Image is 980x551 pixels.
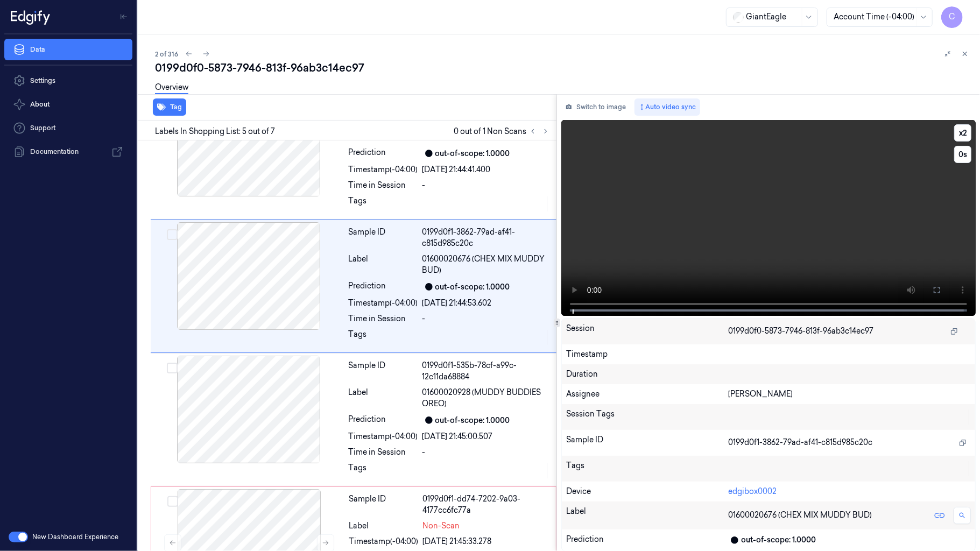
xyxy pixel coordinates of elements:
[155,60,971,75] div: 0199d0f0-5873-7946-813f-96ab3c14ec97
[349,493,419,516] div: Sample ID
[349,227,418,249] div: Sample ID
[167,496,178,507] button: Select row
[349,329,418,346] div: Tags
[423,536,549,547] div: [DATE] 21:45:33.278
[741,534,816,546] div: out-of-scope: 1.0000
[349,195,418,213] div: Tags
[4,141,132,163] a: Documentation
[115,8,132,25] button: Toggle Navigation
[349,298,418,309] div: Timestamp (-04:00)
[4,94,132,115] button: About
[954,146,971,163] button: 0s
[423,493,549,516] div: 0199d0f1-dd74-7202-9a03-4177cc6fc77a
[634,98,700,116] button: Auto video sync
[422,227,550,249] div: 0199d0f1-3862-79ad-af41-c815d985c20c
[349,253,418,276] div: Label
[954,124,971,142] button: x2
[728,326,873,337] span: 0199d0f0-5873-7946-813f-96ab3c14ec97
[422,447,550,458] div: -
[422,164,550,175] div: [DATE] 21:44:41.400
[728,510,872,521] span: 01600020676 (CHEX MIX MUDDY BUD)
[561,98,630,116] button: Switch to image
[566,408,728,426] div: Session Tags
[422,253,550,276] span: 01600020676 (CHEX MIX MUDDY BUD)
[566,506,728,525] div: Label
[349,147,418,160] div: Prediction
[566,388,728,400] div: Assignee
[728,486,971,497] div: edgibox0002
[349,280,418,293] div: Prediction
[422,387,550,409] span: 01600020928 (MUDDY BUDDIES OREO)
[349,387,418,409] div: Label
[422,360,550,383] div: 0199d0f1-535b-78cf-a99c-12c11da68884
[155,50,178,59] span: 2 of 316
[566,349,971,360] div: Timestamp
[566,369,971,380] div: Duration
[422,298,550,309] div: [DATE] 21:44:53.602
[349,520,419,532] div: Label
[566,460,728,477] div: Tags
[422,313,550,324] div: -
[349,313,418,324] div: Time in Session
[167,363,178,373] button: Select row
[167,229,178,240] button: Select row
[349,447,418,458] div: Time in Session
[941,6,963,28] button: C
[422,180,550,191] div: -
[349,360,418,383] div: Sample ID
[422,431,550,442] div: [DATE] 21:45:00.507
[566,534,728,547] div: Prediction
[454,125,552,138] span: 0 out of 1 Non Scans
[728,388,971,400] div: [PERSON_NAME]
[349,164,418,175] div: Timestamp (-04:00)
[566,486,728,497] div: Device
[435,281,510,293] div: out-of-scope: 1.0000
[155,126,275,137] span: Labels In Shopping List: 5 out of 7
[728,437,872,448] span: 0199d0f1-3862-79ad-af41-c815d985c20c
[349,431,418,442] div: Timestamp (-04:00)
[153,98,186,116] button: Tag
[566,434,728,451] div: Sample ID
[155,82,188,94] a: Overview
[566,323,728,340] div: Session
[349,462,418,479] div: Tags
[349,536,419,547] div: Timestamp (-04:00)
[423,520,460,532] span: Non-Scan
[349,180,418,191] div: Time in Session
[4,117,132,139] a: Support
[435,415,510,426] div: out-of-scope: 1.0000
[349,414,418,427] div: Prediction
[435,148,510,159] div: out-of-scope: 1.0000
[4,39,132,60] a: Data
[4,70,132,91] a: Settings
